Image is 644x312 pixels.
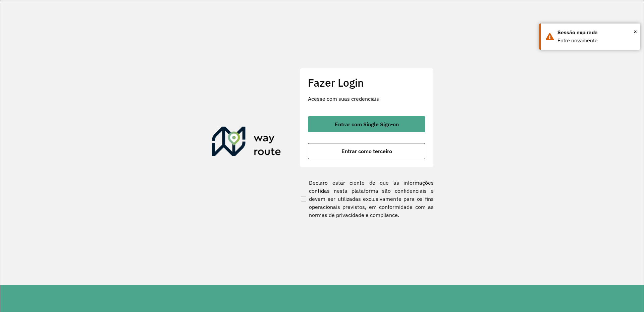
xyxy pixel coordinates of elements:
label: Declaro estar ciente de que as informações contidas nesta plataforma são confidenciais e devem se... [300,179,434,219]
h2: Fazer Login [308,76,425,89]
img: Roteirizador AmbevTech [212,127,281,159]
span: Entrar como terceiro [341,148,392,154]
span: × [634,27,637,37]
div: Sessão expirada [557,29,635,37]
button: button [308,143,425,159]
p: Acesse com suas credenciais [308,95,425,103]
button: Close [634,27,637,37]
span: Entrar com Single Sign-on [335,122,399,127]
div: Entre novamente [557,37,635,45]
button: button [308,116,425,132]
